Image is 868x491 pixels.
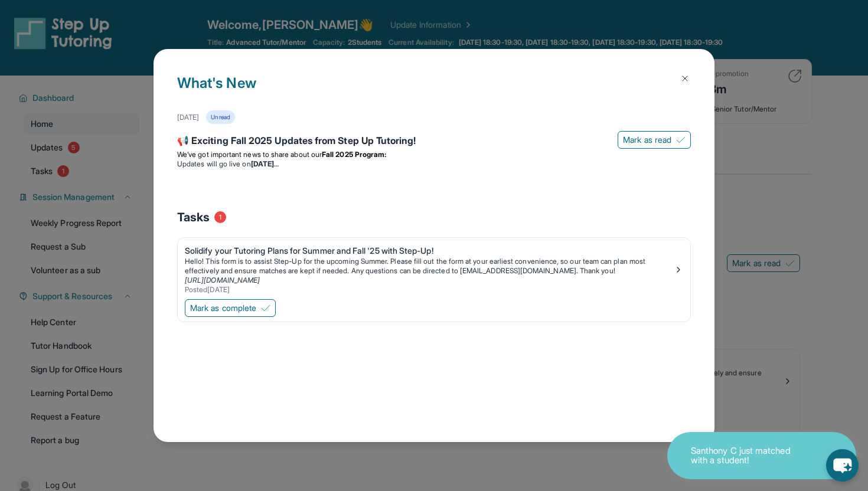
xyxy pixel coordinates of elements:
[177,73,691,110] h1: What's New
[185,299,276,317] button: Mark as complete
[214,211,226,223] span: 1
[177,159,691,169] li: Updates will go live on
[177,133,691,150] div: 📢 Exciting Fall 2025 Updates from Step Up Tutoring!
[261,303,270,313] img: Mark as complete
[680,74,690,83] img: Close Icon
[185,276,260,284] a: [URL][DOMAIN_NAME]
[251,159,279,168] strong: [DATE]
[618,131,691,149] button: Mark as read
[826,449,859,482] button: chat-button
[676,135,686,145] img: Mark as read
[185,285,674,294] div: Posted [DATE]
[190,302,256,314] span: Mark as complete
[322,150,386,159] strong: Fall 2025 Program:
[623,134,671,146] span: Mark as read
[178,238,690,297] a: Solidify your Tutoring Plans for Summer and Fall '25 with Step-Up!Hello! This form is to assist S...
[185,245,674,257] div: Solidify your Tutoring Plans for Summer and Fall '25 with Step-Up!
[177,150,322,159] span: We’ve got important news to share about our
[177,209,210,225] span: Tasks
[185,257,674,276] p: Hello! This form is to assist Step-Up for the upcoming Summer. Please fill out the form at your e...
[206,110,234,124] div: Unread
[691,446,809,466] p: Santhony C just matched with a student!
[177,113,199,122] div: [DATE]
